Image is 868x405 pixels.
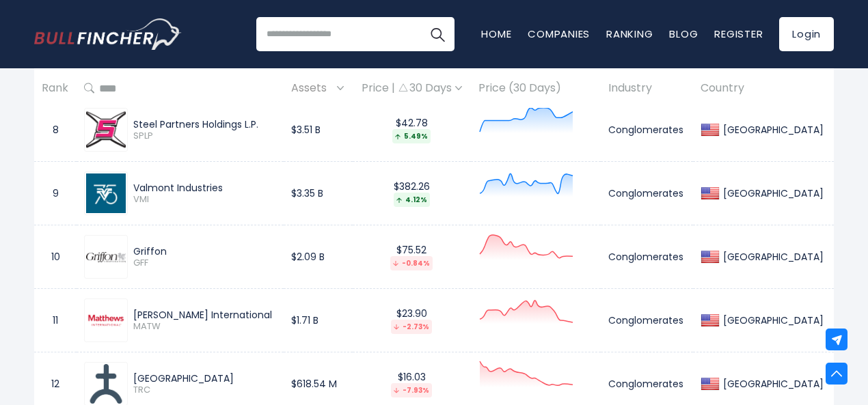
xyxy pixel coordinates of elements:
[291,78,334,99] span: Assets
[133,130,276,142] span: SPLP
[720,124,824,136] div: [GEOGRAPHIC_DATA]
[528,27,590,41] a: Companies
[133,372,276,385] div: [GEOGRAPHIC_DATA]
[714,27,763,41] a: Register
[86,173,126,213] img: VMI.png
[601,225,693,289] td: Conglomerates
[133,194,276,206] span: VMI
[284,289,353,352] td: $1.71 B
[34,162,77,225] td: 9
[420,17,455,51] button: Search
[133,245,276,257] div: Griffon
[390,256,433,270] div: -0.84%
[779,17,834,51] a: Login
[34,18,181,50] a: Go to homepage
[133,385,276,396] span: TRC
[360,307,463,334] div: $23.90
[133,257,276,269] span: GFF
[284,98,353,162] td: $3.51 B
[471,68,601,109] th: Price (30 Days)
[360,81,463,96] div: Price | 30 Days
[391,383,432,397] div: -7.93%
[392,129,431,143] div: 5.49%
[601,98,693,162] td: Conglomerates
[133,118,276,130] div: Steel Partners Holdings L.P.
[86,110,126,150] img: SPLP.png
[34,98,77,162] td: 8
[693,68,834,109] th: Country
[606,27,653,41] a: Ranking
[34,225,77,289] td: 10
[720,314,824,326] div: [GEOGRAPHIC_DATA]
[34,68,77,109] th: Rank
[360,117,463,143] div: $42.78
[86,301,126,340] img: MATW.png
[360,371,463,397] div: $16.03
[133,309,276,321] div: [PERSON_NAME] International
[86,252,126,262] img: GFF.png
[34,289,77,352] td: 11
[601,162,693,225] td: Conglomerates
[394,193,430,207] div: 4.12%
[133,321,276,333] span: MATW
[391,320,432,334] div: -2.73%
[720,187,824,199] div: [GEOGRAPHIC_DATA]
[284,225,353,289] td: $2.09 B
[481,27,511,41] a: Home
[601,68,693,109] th: Industry
[720,378,824,390] div: [GEOGRAPHIC_DATA]
[669,27,698,41] a: Blog
[284,162,353,225] td: $3.35 B
[133,182,276,194] div: Valmont Industries
[720,251,824,263] div: [GEOGRAPHIC_DATA]
[34,18,182,50] img: Bullfincher logo
[86,364,126,404] img: TRC.png
[360,180,463,207] div: $382.26
[360,244,463,270] div: $75.52
[601,289,693,352] td: Conglomerates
